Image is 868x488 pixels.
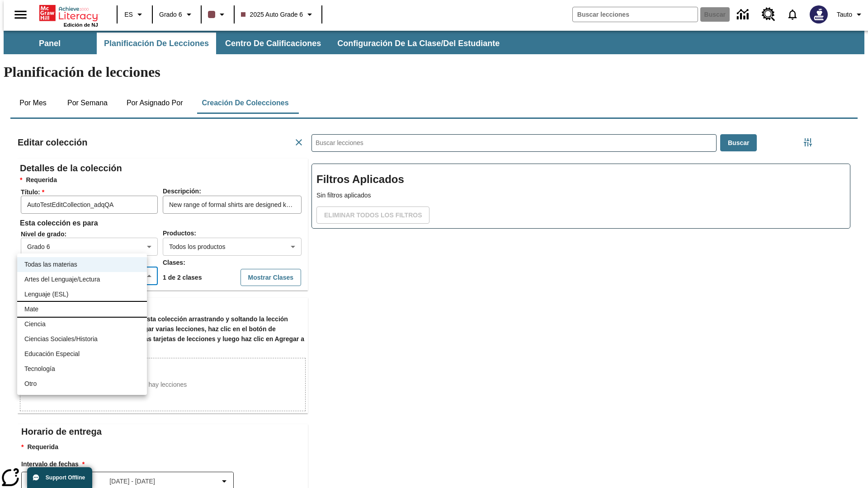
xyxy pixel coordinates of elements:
li: Artes del Lenguaje/Lectura [17,272,147,287]
li: Lenguaje (ESL) [17,287,147,302]
li: Todas las materias [17,257,147,272]
li: Tecnología [17,361,147,376]
li: Otro [17,376,147,391]
li: Ciencia [17,317,147,332]
li: Mate [17,302,147,317]
li: Educación Especial [17,347,147,361]
li: Ciencias Sociales/Historia [17,332,147,347]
